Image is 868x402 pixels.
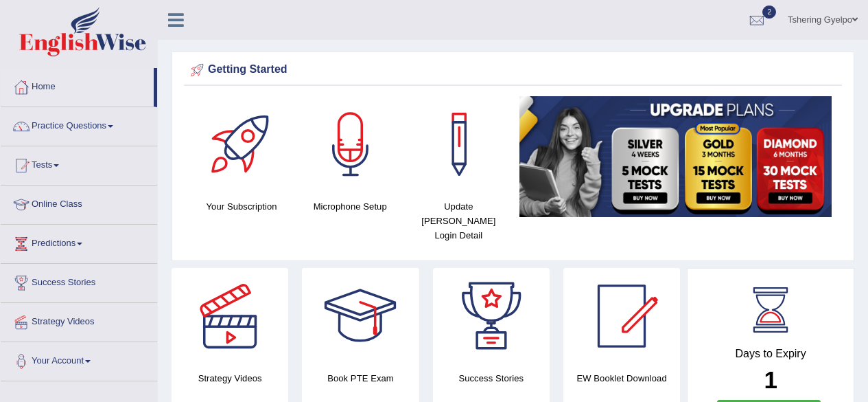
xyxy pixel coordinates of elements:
a: Predictions [1,225,157,259]
h4: EW Booklet Download [563,371,680,386]
h4: Update [PERSON_NAME] Login Detail [411,199,506,243]
span: 2 [762,5,776,19]
b: 1 [764,366,777,393]
a: Home [1,68,154,102]
a: Practice Questions [1,107,157,142]
a: Success Stories [1,264,157,298]
a: Tests [1,146,157,181]
div: Getting Started [187,60,838,80]
h4: Book PTE Exam [302,371,419,386]
a: Strategy Videos [1,303,157,337]
h4: Strategy Videos [172,371,288,386]
h4: Days to Expiry [703,348,838,360]
h4: Microphone Setup [303,199,397,214]
h4: Your Subscription [194,199,289,214]
a: Online Class [1,186,157,220]
a: Your Account [1,342,157,377]
h4: Success Stories [433,371,550,386]
img: small5.jpg [519,96,832,217]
